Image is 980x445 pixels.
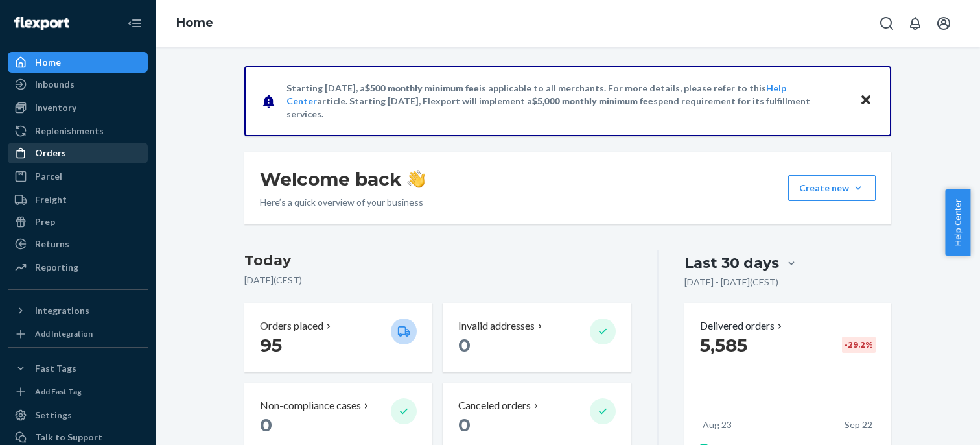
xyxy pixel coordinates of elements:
[684,276,778,289] p: [DATE] - [DATE] ( CEST )
[8,257,148,278] a: Reporting
[458,398,531,413] p: Canceled orders
[458,414,471,436] span: 0
[8,52,148,73] a: Home
[260,334,282,356] span: 95
[407,170,425,188] img: hand-wave emoji
[286,82,847,121] p: Starting [DATE], a is applicable to all merchants. For more details, please refer to this article...
[8,166,148,187] a: Parcel
[35,78,75,91] div: Inbounds
[700,319,785,333] button: Delivered orders
[35,125,104,138] div: Replenishments
[8,326,148,342] a: Add Integration
[443,303,631,372] button: Invalid addresses 0
[945,189,970,256] button: Help Center
[902,10,928,36] button: Open notifications
[260,196,425,209] p: Here’s a quick overview of your business
[35,304,89,317] div: Integrations
[8,211,148,232] a: Prep
[684,253,779,273] div: Last 30 days
[35,193,67,206] div: Freight
[8,74,148,95] a: Inbounds
[35,56,61,69] div: Home
[35,328,93,339] div: Add Integration
[8,97,148,118] a: Inventory
[532,95,653,106] span: $5,000 monthly minimum fee
[244,274,631,287] p: [DATE] ( CEST )
[703,418,732,431] p: Aug 23
[260,398,361,413] p: Non-compliance cases
[176,16,213,30] a: Home
[845,418,872,431] p: Sep 22
[14,17,69,30] img: Flexport logo
[122,10,148,36] button: Close Navigation
[8,121,148,141] a: Replenishments
[35,215,55,228] div: Prep
[8,384,148,400] a: Add Fast Tag
[260,167,425,191] h1: Welcome back
[260,319,323,333] p: Orders placed
[35,409,72,422] div: Settings
[874,10,900,36] button: Open Search Box
[365,82,479,93] span: $500 monthly minimum fee
[35,386,82,397] div: Add Fast Tag
[788,175,876,201] button: Create new
[8,189,148,210] a: Freight
[8,358,148,379] button: Fast Tags
[244,250,631,271] h3: Today
[166,5,224,42] ol: breadcrumbs
[8,300,148,321] button: Integrations
[931,10,957,36] button: Open account menu
[458,319,535,333] p: Invalid addresses
[35,101,76,114] div: Inventory
[35,431,102,444] div: Talk to Support
[35,261,78,274] div: Reporting
[458,334,471,356] span: 0
[857,91,874,110] button: Close
[700,334,747,356] span: 5,585
[260,414,272,436] span: 0
[8,143,148,163] a: Orders
[35,170,62,183] div: Parcel
[35,362,76,375] div: Fast Tags
[244,303,432,372] button: Orders placed 95
[8,234,148,254] a: Returns
[842,337,876,353] div: -29.2 %
[8,405,148,426] a: Settings
[35,237,69,250] div: Returns
[35,147,66,160] div: Orders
